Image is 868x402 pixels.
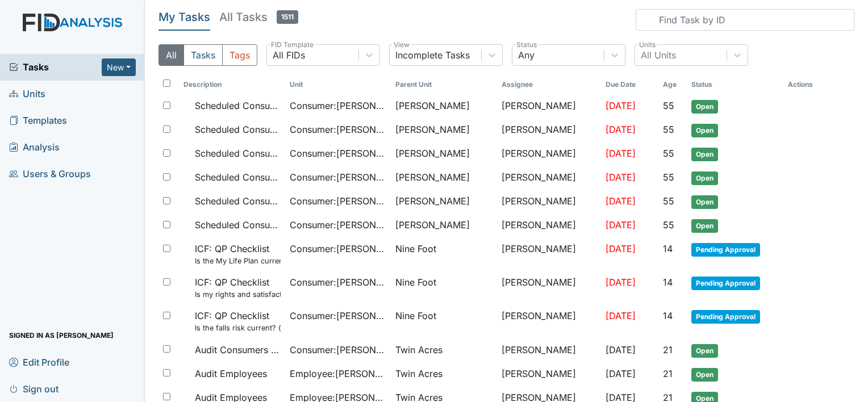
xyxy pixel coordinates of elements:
span: Units [9,85,45,103]
span: Pending Approval [691,277,760,290]
td: [PERSON_NAME] [497,118,601,142]
span: Consumer : [PERSON_NAME] [290,218,387,232]
div: All Units [641,48,676,62]
h5: All Tasks [219,9,298,25]
span: Consumer : [PERSON_NAME] [290,309,387,323]
span: Audit Consumers Charts [195,343,281,357]
a: Delete [824,123,833,136]
span: Users & Groups [9,165,91,183]
span: [DATE] [606,100,636,111]
span: [DATE] [606,368,636,379]
span: Nine Foot [395,309,436,323]
a: Archive [806,367,815,380]
span: [PERSON_NAME] [395,194,470,208]
span: Sign out [9,380,59,397]
td: [PERSON_NAME] [497,213,601,237]
span: Pending Approval [691,243,760,257]
span: [DATE] [606,171,636,183]
td: [PERSON_NAME] [497,304,601,338]
span: [PERSON_NAME] [395,99,470,112]
span: Open [691,344,718,358]
td: [PERSON_NAME] [497,142,601,166]
button: New [102,58,136,76]
th: Toggle SortBy [285,75,391,94]
button: Tags [222,44,257,66]
span: [DATE] [606,148,636,159]
a: Archive [806,194,815,208]
span: Nine Foot [395,275,436,289]
span: Consumer : [PERSON_NAME] [290,99,387,112]
a: Archive [806,309,815,323]
span: Analysis [9,139,60,156]
button: All [158,44,184,66]
span: [DATE] [606,344,636,355]
span: Edit Profile [9,353,69,371]
a: Archive [806,170,815,184]
span: 14 [663,310,673,321]
div: All FIDs [273,48,305,62]
span: [DATE] [606,195,636,207]
a: Delete [824,367,833,380]
span: 55 [663,148,674,159]
span: Scheduled Consumer Chart Review [195,194,281,208]
span: Consumer : [PERSON_NAME] [290,242,387,256]
span: 14 [663,277,673,288]
span: Templates [9,112,67,129]
span: [PERSON_NAME] [395,146,470,160]
small: Is the falls risk current? (document the date in the comment section) [195,323,281,333]
span: 21 [663,368,673,379]
span: Pending Approval [691,310,760,324]
span: Signed in as [PERSON_NAME] [9,326,114,344]
td: [PERSON_NAME] [497,166,601,190]
input: Toggle All Rows Selected [163,79,170,87]
span: 55 [663,100,674,111]
span: [DATE] [606,277,636,288]
span: Consumer : [PERSON_NAME] [290,275,387,289]
input: Find Task by ID [636,9,854,31]
h5: My Tasks [158,9,210,25]
span: [DATE] [606,124,636,135]
th: Toggle SortBy [601,75,658,94]
span: 21 [663,344,673,355]
td: [PERSON_NAME] [497,338,601,362]
a: Delete [824,343,833,357]
span: [DATE] [606,310,636,321]
a: Archive [806,218,815,232]
div: Type filter [158,44,257,66]
small: Is the My Life Plan current? (document the date in the comment section) [195,256,281,266]
span: Consumer : [PERSON_NAME] [290,194,387,208]
span: Open [691,171,718,185]
span: Twin Acres [395,343,443,357]
span: [PERSON_NAME] [395,170,470,184]
span: 55 [663,124,674,135]
span: ICF: QP Checklist Is the My Life Plan current? (document the date in the comment section) [195,242,281,266]
a: Archive [806,146,815,160]
span: Consumer : [PERSON_NAME] [290,170,387,184]
span: Twin Acres [395,367,443,380]
span: Scheduled Consumer Chart Review [195,146,281,160]
a: Delete [824,146,833,160]
button: Tasks [183,44,223,66]
span: ICF: QP Checklist Is the falls risk current? (document the date in the comment section) [195,309,281,333]
th: Actions [783,75,840,94]
a: Tasks [9,60,102,74]
span: ICF: QP Checklist Is my rights and satisfaction survey current? (document the date in the comment... [195,275,281,300]
th: Toggle SortBy [391,75,497,94]
span: Scheduled Consumer Chart Review [195,99,281,112]
span: [DATE] [606,243,636,254]
span: 55 [663,195,674,207]
span: Scheduled Consumer Chart Review [195,218,281,232]
td: [PERSON_NAME] [497,190,601,213]
span: Scheduled Consumer Chart Review [195,123,281,136]
td: [PERSON_NAME] [497,237,601,271]
span: Nine Foot [395,242,436,256]
th: Toggle SortBy [179,75,285,94]
td: [PERSON_NAME] [497,362,601,386]
span: [PERSON_NAME] [395,218,470,232]
span: Open [691,148,718,161]
span: Consumer : [PERSON_NAME] [290,146,387,160]
div: Any [518,48,535,62]
span: Audit Employees [195,367,267,380]
a: Archive [806,123,815,136]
